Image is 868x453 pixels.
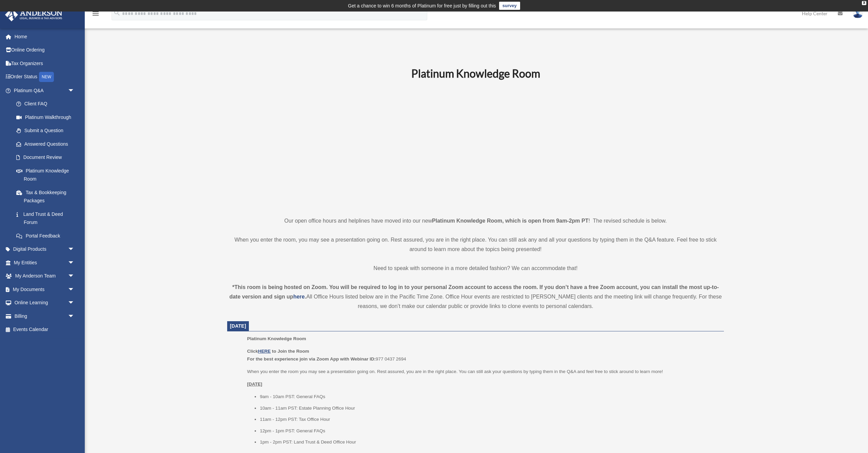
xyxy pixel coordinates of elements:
[247,356,376,362] b: For the best experience join via Zoom App with Webinar ID:
[260,438,719,446] li: 1pm - 2pm PST: Land Trust & Deed Office Hour
[9,207,85,229] a: Land Trust & Deed Forum
[9,124,85,138] a: Submit a Question
[247,349,272,354] b: Click
[230,323,246,329] span: [DATE]
[247,347,719,363] p: 977 0437 2694
[5,30,85,43] a: Home
[68,256,81,270] span: arrow_drop_down
[293,294,305,300] a: here
[9,137,85,151] a: Answered Questions
[411,67,540,80] b: Platinum Knowledge Room
[68,84,81,98] span: arrow_drop_down
[5,256,85,269] a: My Entitiesarrow_drop_down
[260,404,719,412] li: 10am - 11am PST: Estate Planning Office Hour
[5,283,85,296] a: My Documentsarrow_drop_down
[92,12,100,18] a: menu
[113,9,121,17] i: search
[5,296,85,310] a: Online Learningarrow_drop_down
[9,164,81,186] a: Platinum Knowledge Room
[68,283,81,296] span: arrow_drop_down
[68,243,81,256] span: arrow_drop_down
[5,43,85,57] a: Online Ordering
[9,229,85,243] a: Portal Feedback
[5,84,85,97] a: Platinum Q&Aarrow_drop_down
[68,296,81,310] span: arrow_drop_down
[9,97,85,111] a: Client FAQ
[5,243,85,256] a: Digital Productsarrow_drop_down
[499,2,520,10] a: survey
[853,8,863,18] img: User Pic
[68,269,81,283] span: arrow_drop_down
[227,216,724,226] p: Our open office hours and helplines have moved into our new ! The revised schedule is below.
[5,269,85,283] a: My Anderson Teamarrow_drop_down
[432,218,588,224] strong: Platinum Knowledge Room, which is open from 9am-2pm PT
[5,323,85,336] a: Events Calendar
[9,151,85,164] a: Document Review
[374,89,577,204] iframe: 231110_Toby_KnowledgeRoom
[9,186,85,207] a: Tax & Bookkeeping Packages
[258,349,271,354] a: HERE
[227,264,724,273] p: Need to speak with someone in a more detailed fashion? We can accommodate that!
[5,57,85,70] a: Tax Organizers
[862,1,866,5] div: close
[5,309,85,323] a: Billingarrow_drop_down
[9,110,85,124] a: Platinum Walkthrough
[260,415,719,424] li: 11am - 12pm PST: Tax Office Hour
[348,2,496,10] div: Get a chance to win 6 months of Platinum for free just by filling out this
[5,70,85,84] a: Order StatusNEW
[3,8,64,21] img: Anderson Advisors Platinum Portal
[229,284,719,300] strong: *This room is being hosted on Zoom. You will be required to log in to your personal Zoom account ...
[260,393,719,401] li: 9am - 10am PST: General FAQs
[39,72,54,82] div: NEW
[247,336,306,341] span: Platinum Knowledge Room
[227,235,724,254] p: When you enter the room, you may see a presentation going on. Rest assured, you are in the right ...
[247,382,262,387] u: [DATE]
[305,294,306,300] strong: .
[247,368,719,376] p: When you enter the room you may see a presentation going on. Rest assured, you are in the right p...
[92,9,100,18] i: menu
[272,349,309,354] b: to Join the Room
[260,427,719,435] li: 12pm - 1pm PST: General FAQs
[227,283,724,311] div: All Office Hours listed below are in the Pacific Time Zone. Office Hour events are restricted to ...
[68,309,81,323] span: arrow_drop_down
